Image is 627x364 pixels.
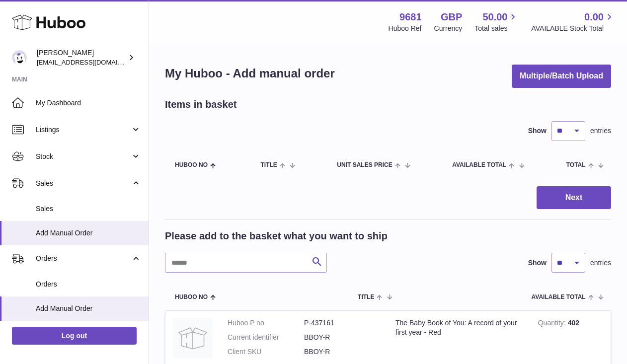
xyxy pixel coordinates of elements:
span: Stock [36,152,131,161]
span: AVAILABLE Total [452,162,506,168]
button: Multiple/Batch Upload [512,65,611,88]
span: Huboo no [175,162,208,168]
span: Total [566,162,586,168]
span: Unit Sales Price [337,162,392,168]
a: 50.00 Total sales [474,10,519,33]
span: Add Manual Order [36,228,141,238]
div: [PERSON_NAME] [37,48,126,67]
span: [EMAIL_ADDRESS][DOMAIN_NAME] [37,58,146,66]
span: Sales [36,179,131,188]
h2: Please add to the basket what you want to ship [165,229,388,243]
span: Orders [36,254,131,263]
dd: P-437161 [304,318,381,328]
span: Add Manual Order [36,304,141,313]
dt: Huboo P no [228,318,304,328]
img: The Baby Book of You: A record of your first year - Red [173,318,213,358]
dd: BBOY-R [304,347,381,357]
a: 0.00 AVAILABLE Stock Total [531,10,615,33]
span: Listings [36,125,131,135]
span: 50.00 [482,10,507,24]
span: My Dashboard [36,98,141,108]
span: AVAILABLE Stock Total [531,24,615,33]
dt: Client SKU [228,347,304,357]
img: hello@colourchronicles.com [12,50,27,65]
span: Sales [36,204,141,214]
span: Title [260,162,277,168]
span: entries [590,126,611,136]
dt: Current identifier [228,333,304,342]
h1: My Huboo - Add manual order [165,66,335,81]
label: Show [528,126,547,136]
label: Show [528,258,547,268]
dd: BBOY-R [304,333,381,342]
a: Log out [12,327,137,345]
div: Currency [434,24,463,33]
button: Next [537,186,611,210]
strong: Quantity [538,319,568,329]
h2: Items in basket [165,98,237,111]
span: entries [590,258,611,268]
div: Huboo Ref [389,24,422,33]
span: AVAILABLE Total [532,294,586,300]
span: Orders [36,280,141,289]
strong: GBP [441,10,462,24]
span: Huboo no [175,294,208,300]
span: 0.00 [584,10,604,24]
strong: 9681 [399,10,422,24]
span: Total sales [474,24,519,33]
span: Title [358,294,374,300]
